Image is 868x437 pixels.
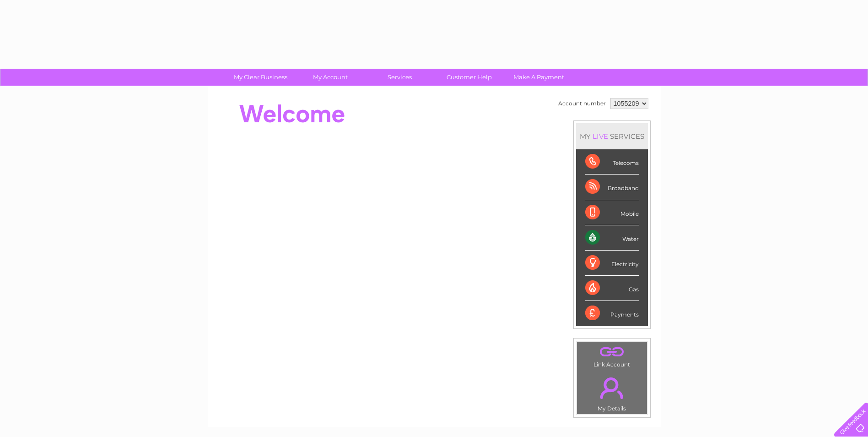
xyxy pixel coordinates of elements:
a: . [579,344,645,360]
div: Payments [585,301,639,326]
div: Broadband [585,175,639,200]
a: Services [362,69,437,86]
a: Make A Payment [501,69,577,86]
div: LIVE [591,132,610,141]
div: Water [585,225,639,251]
a: Customer Help [431,69,507,86]
a: My Clear Business [223,69,298,86]
div: MY SERVICES [576,123,648,149]
div: Gas [585,276,639,301]
div: Telecoms [585,149,639,175]
div: Mobile [585,200,639,225]
td: My Details [577,370,647,415]
div: Electricity [585,251,639,276]
a: My Account [292,69,368,86]
td: Account number [556,96,608,111]
td: Link Account [577,341,647,370]
a: . [579,372,645,404]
